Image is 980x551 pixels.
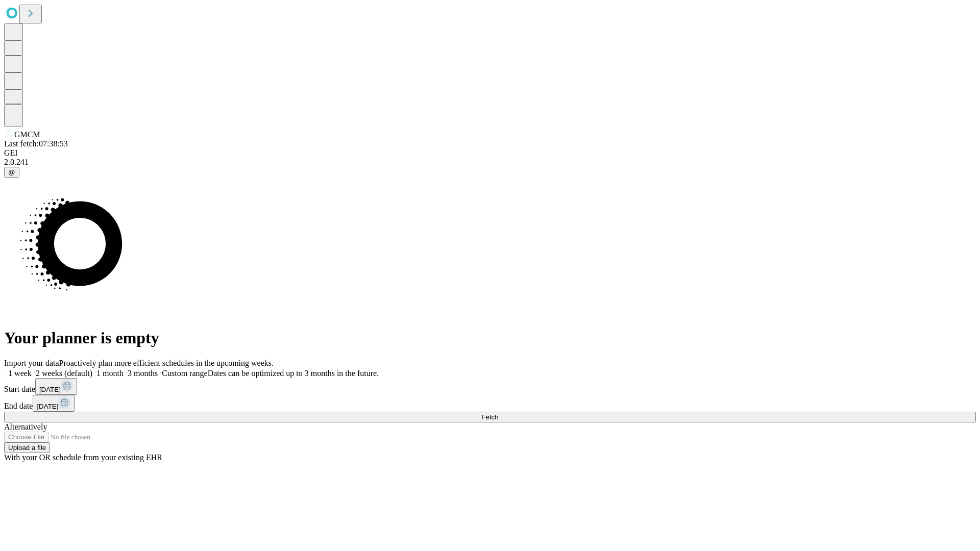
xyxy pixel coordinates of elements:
[96,369,124,378] span: 1 month
[208,369,379,378] span: Dates can be optimized up to 3 months in the future.
[4,167,19,178] button: @
[37,403,58,410] span: [DATE]
[162,369,207,378] span: Custom range
[4,329,976,347] h1: Your planner is empty
[481,413,498,421] span: Fetch
[33,395,75,412] button: [DATE]
[128,369,158,378] span: 3 months
[8,369,32,378] span: 1 week
[36,369,92,378] span: 2 weeks (default)
[4,395,976,412] div: End date
[35,378,77,395] button: [DATE]
[59,359,274,367] span: Proactively plan more efficient schedules in the upcoming weeks.
[14,130,40,139] span: GMCM
[39,386,61,393] span: [DATE]
[4,442,50,453] button: Upload a file
[4,359,59,367] span: Import your data
[4,148,976,158] div: GEI
[4,158,976,167] div: 2.0.241
[4,139,68,148] span: Last fetch: 07:38:53
[4,378,976,395] div: Start date
[4,453,162,462] span: With your OR schedule from your existing EHR
[4,422,47,431] span: Alternatively
[8,168,15,176] span: @
[4,412,976,422] button: Fetch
